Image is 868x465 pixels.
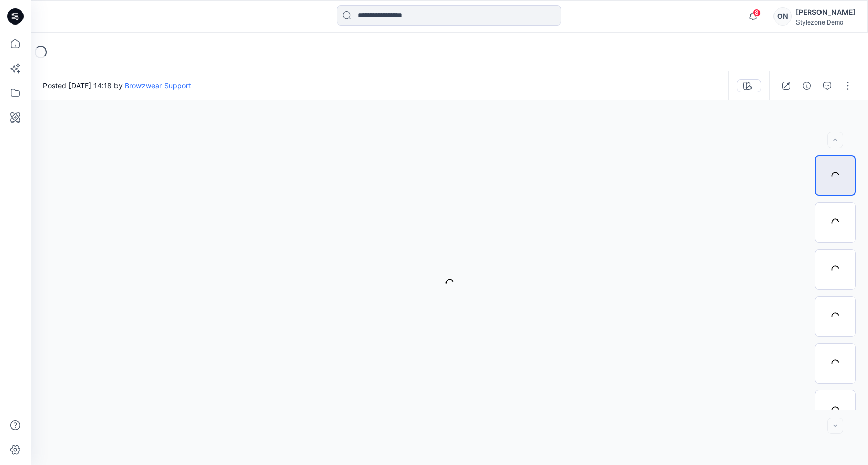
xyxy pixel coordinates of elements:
div: Stylezone Demo [796,18,855,26]
span: 8 [753,9,761,17]
span: Posted [DATE] 14:18 by [43,80,191,91]
a: Browzwear Support [125,81,191,90]
button: Details [799,78,815,94]
div: ON [773,7,792,26]
div: [PERSON_NAME] [796,6,855,18]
